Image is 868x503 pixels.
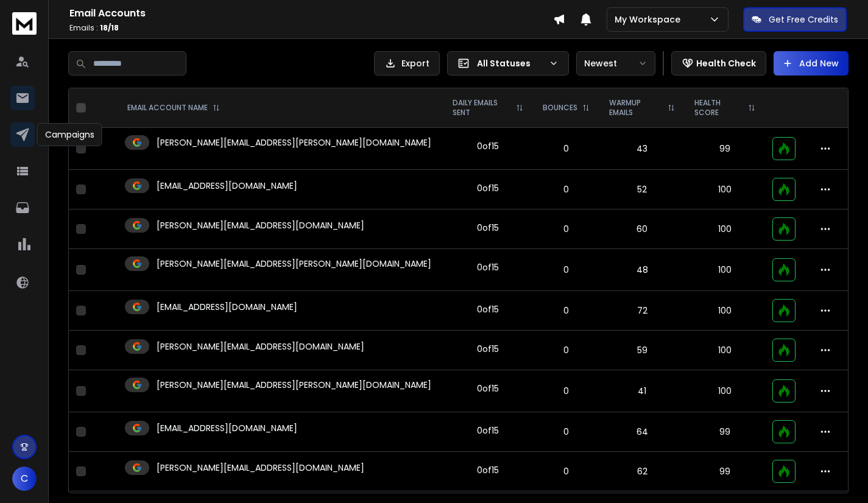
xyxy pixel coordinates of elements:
[157,379,431,391] p: [PERSON_NAME][EMAIL_ADDRESS][PERSON_NAME][DOMAIN_NAME]
[599,412,685,452] td: 64
[157,340,364,353] p: [PERSON_NAME][EMAIL_ADDRESS][DOMAIN_NAME]
[769,13,838,26] p: Get Free Credits
[685,291,765,331] td: 100
[540,264,592,276] p: 0
[685,370,765,412] td: 100
[685,128,765,170] td: 99
[69,23,553,33] p: Emails :
[743,7,847,32] button: Get Free Credits
[540,142,592,155] p: 0
[477,57,544,69] p: All Statuses
[599,128,685,170] td: 43
[540,385,592,397] p: 0
[540,344,592,356] p: 0
[477,382,499,395] div: 0 of 15
[69,6,553,21] h1: Email Accounts
[685,170,765,209] td: 100
[540,223,592,235] p: 0
[157,136,431,149] p: [PERSON_NAME][EMAIL_ADDRESS][PERSON_NAME][DOMAIN_NAME]
[540,465,592,477] p: 0
[543,103,577,113] p: BOUNCES
[477,303,499,315] div: 0 of 15
[374,51,440,76] button: Export
[157,462,364,474] p: [PERSON_NAME][EMAIL_ADDRESS][DOMAIN_NAME]
[157,258,431,270] p: [PERSON_NAME][EMAIL_ADDRESS][PERSON_NAME][DOMAIN_NAME]
[540,426,592,438] p: 0
[599,331,685,370] td: 59
[540,304,592,317] p: 0
[157,301,297,313] p: [EMAIL_ADDRESS][DOMAIN_NAME]
[696,57,756,69] p: Health Check
[540,183,592,195] p: 0
[157,219,364,231] p: [PERSON_NAME][EMAIL_ADDRESS][DOMAIN_NAME]
[453,98,511,118] p: DAILY EMAILS SENT
[157,422,297,434] p: [EMAIL_ADDRESS][DOMAIN_NAME]
[599,249,685,291] td: 48
[685,209,765,249] td: 100
[477,140,499,152] div: 0 of 15
[477,424,499,437] div: 0 of 15
[599,209,685,249] td: 60
[157,180,297,192] p: [EMAIL_ADDRESS][DOMAIN_NAME]
[12,466,37,491] button: C
[477,222,499,234] div: 0 of 15
[100,23,119,33] span: 18 / 18
[477,261,499,273] div: 0 of 15
[685,249,765,291] td: 100
[685,412,765,452] td: 99
[685,452,765,491] td: 99
[576,51,655,76] button: Newest
[685,331,765,370] td: 100
[599,170,685,209] td: 52
[599,452,685,491] td: 62
[694,98,743,118] p: HEALTH SCORE
[477,343,499,355] div: 0 of 15
[12,12,37,35] img: logo
[599,370,685,412] td: 41
[127,103,220,113] div: EMAIL ACCOUNT NAME
[615,13,685,26] p: My Workspace
[609,98,663,118] p: WARMUP EMAILS
[37,123,102,146] div: Campaigns
[774,51,849,76] button: Add New
[477,182,499,194] div: 0 of 15
[477,464,499,476] div: 0 of 15
[671,51,766,76] button: Health Check
[599,291,685,331] td: 72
